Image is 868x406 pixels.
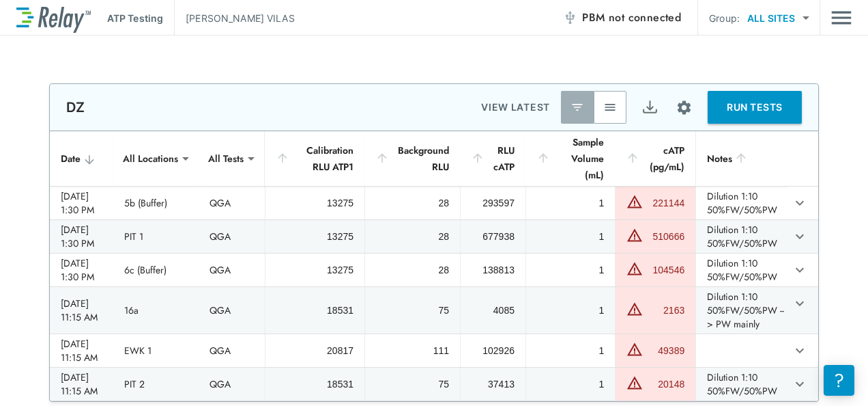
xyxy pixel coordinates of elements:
[376,230,449,243] div: 28
[276,142,353,175] div: Calibration RLU ATP1
[708,91,802,124] button: RUN TESTS
[199,145,253,172] div: All Tests
[788,191,811,215] button: expand row
[113,145,188,172] div: All Locations
[199,187,265,219] td: QGA
[646,344,684,357] div: 49389
[537,263,604,277] div: 1
[824,365,854,396] iframe: Resource center
[113,187,199,219] td: 5b (Buffer)
[788,258,811,282] button: expand row
[695,220,788,253] td: Dilution 1:10 50%FW/50%PW
[626,227,643,243] img: Warning
[276,263,353,277] div: 13275
[113,254,199,286] td: 6c (Buffer)
[626,193,643,210] img: Warning
[626,142,684,175] div: cATP (pg/mL)
[376,303,449,317] div: 75
[603,100,617,114] img: View All
[582,8,681,27] span: PBM
[376,377,449,391] div: 75
[199,334,265,367] td: QGA
[276,377,353,391] div: 18531
[626,375,643,391] img: Warning
[646,230,684,243] div: 510666
[626,301,643,317] img: Warning
[472,230,515,243] div: 677938
[50,131,113,187] th: Date
[113,334,199,367] td: EWK 1
[695,254,788,286] td: Dilution 1:10 50%FW/50%PW
[471,142,515,175] div: RLU cATP
[646,303,684,317] div: 2163
[707,150,777,167] div: Notes
[61,370,102,398] div: [DATE] 11:15 AM
[788,292,811,315] button: expand row
[472,377,515,391] div: 37413
[276,196,353,210] div: 13275
[472,303,515,317] div: 4085
[276,344,353,357] div: 20817
[61,256,102,284] div: [DATE] 1:30 PM
[536,134,604,183] div: Sample Volume (mL)
[633,91,666,124] button: Export
[113,220,199,253] td: PIT 1
[16,3,91,33] img: LuminUltra Relay
[113,368,199,401] td: PIT 2
[375,142,449,175] div: Background RLU
[376,263,449,277] div: 28
[481,99,550,116] p: VIEW LATEST
[788,225,811,248] button: expand row
[537,303,604,317] div: 1
[537,196,604,210] div: 1
[570,100,584,114] img: Latest
[61,337,102,364] div: [DATE] 11:15 AM
[609,10,681,25] span: not connected
[788,373,811,396] button: expand row
[276,303,353,317] div: 18531
[831,5,852,31] button: Main menu
[831,5,852,31] img: Drawer Icon
[695,187,788,219] td: Dilution 1:10 50%FW/50%PW
[676,99,693,116] img: Settings Icon
[695,287,788,334] td: Dilution 1:10 50%FW/50%PW --> PW mainly
[376,344,449,357] div: 111
[646,196,684,210] div: 221144
[709,11,740,25] p: Group:
[199,287,265,334] td: QGA
[666,90,702,126] button: Site setup
[626,341,643,357] img: Warning
[563,11,577,25] img: Offline Icon
[537,377,604,391] div: 1
[626,260,643,277] img: Warning
[788,339,811,362] button: expand row
[537,344,604,357] div: 1
[50,131,818,401] table: sticky table
[61,297,102,324] div: [DATE] 11:15 AM
[66,99,85,116] p: DZ
[646,263,684,277] div: 104546
[61,223,102,250] div: [DATE] 1:30 PM
[376,196,449,210] div: 28
[472,196,515,210] div: 293597
[199,254,265,286] td: QGA
[646,377,684,391] div: 20148
[537,230,604,243] div: 1
[199,220,265,253] td: QGA
[641,99,659,116] img: Export Icon
[695,368,788,401] td: Dilution 1:10 50%FW/50%PW
[472,263,515,277] div: 138813
[61,189,102,217] div: [DATE] 1:30 PM
[558,4,686,31] button: PBM not connected
[186,11,295,25] p: [PERSON_NAME] VILAS
[113,287,199,334] td: 16a
[199,368,265,401] td: QGA
[107,11,163,25] p: ATP Testing
[276,230,353,243] div: 13275
[472,344,515,357] div: 102926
